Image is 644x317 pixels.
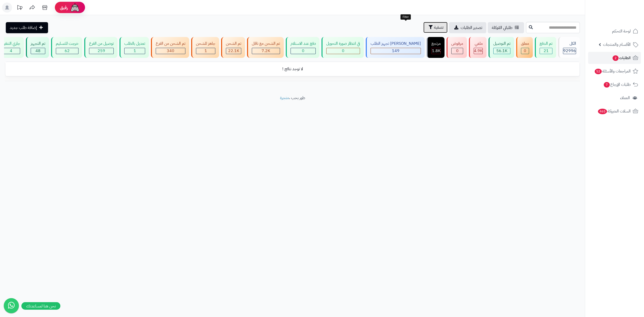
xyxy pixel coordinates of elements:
[588,105,641,117] a: السلات المتروكة465
[588,25,641,37] a: لوحة التحكم
[2,48,20,54] div: 4
[365,37,426,58] a: [PERSON_NAME] تجهيز الطلب 149
[432,48,440,54] span: 1.8K
[226,41,241,47] div: تم الشحن
[494,48,510,54] div: 56082
[392,48,399,54] span: 149
[493,41,510,47] div: تم التوصيل
[228,48,239,54] span: 22.1K
[302,48,304,54] span: 0
[610,14,639,24] img: logo-2.png
[496,48,507,54] span: 56.1K
[5,62,580,76] td: لا توجد نتائج !
[10,48,12,54] span: 4
[588,65,641,77] a: المراجعات والأسئلة52
[25,37,50,58] a: تم التجهيز 48
[540,41,552,47] div: تم الدفع
[521,48,529,54] div: 0
[451,41,463,47] div: مرفوض
[604,82,610,88] span: 7
[488,22,524,33] a: طلباتي المُوكلة
[31,48,45,54] div: 48
[31,41,45,47] div: تم التجهيز
[156,48,185,54] div: 340
[13,3,26,14] a: تحديثات المنصة
[320,37,365,58] a: في انتظار صورة التحويل 0
[524,48,526,54] span: 0
[488,37,515,58] a: تم التوصيل 56.1K
[557,37,581,58] a: الكل92996
[446,37,468,58] a: مرفوض 0
[89,48,113,54] div: 259
[196,48,215,54] div: 1
[468,37,488,58] a: ملغي 4.9K
[246,37,285,58] a: تم الشحن مع ناقل 7.2K
[285,37,320,58] a: دفع عند الاستلام 0
[252,41,280,47] div: تم الشحن مع ناقل
[432,48,440,54] div: 1765
[134,48,136,54] span: 1
[280,95,289,101] a: متجرة
[588,52,641,64] a: الطلبات2
[220,37,246,58] a: تم الشحن 22.1K
[563,48,576,54] span: 92996
[563,41,576,47] div: الكل
[603,81,631,88] span: طلبات الإرجاع
[2,41,20,47] div: جاري التنفيذ
[434,24,444,30] span: تصفية
[156,41,185,47] div: تم الشحن من الفرع
[167,48,174,54] span: 340
[431,41,441,47] div: مرتجع
[56,48,78,54] div: 62
[291,48,315,54] div: 0
[612,28,631,35] span: لوحة التحكم
[474,48,482,54] div: 4922
[326,41,360,47] div: في انتظار صورة التحويل
[461,25,482,31] span: تصدير الطلبات
[534,37,557,58] a: تم الدفع 21
[89,41,114,47] div: توصيل من الفرع
[515,37,534,58] a: معلق 0
[588,92,641,104] a: العملاء
[588,78,641,91] a: طلبات الإرجاع7
[449,22,486,33] a: تصدير الطلبات
[190,37,220,58] a: جاهز للشحن 1
[540,48,552,54] div: 21
[291,41,316,47] div: دفع عند الاستلام
[474,41,483,47] div: ملغي
[70,3,80,13] img: ai-face.png
[423,22,448,33] button: تصفية
[595,69,602,74] span: 52
[150,37,190,58] a: تم الشحن من الفرع 340
[98,48,105,54] span: 259
[342,48,344,54] span: 0
[65,48,70,54] span: 62
[252,48,280,54] div: 7223
[125,48,145,54] div: 1
[400,14,411,20] div: Filter
[118,37,150,58] a: تعديل بالطلب 1
[50,37,83,58] a: خرجت للتسليم 62
[6,22,48,33] a: إضافة طلب جديد
[597,108,631,115] span: السلات المتروكة
[327,48,360,54] div: 0
[56,41,78,47] div: خرجت للتسليم
[371,41,421,47] div: [PERSON_NAME] تجهيز الطلب
[426,37,446,58] a: مرتجع 1.8K
[613,55,619,61] span: 2
[620,94,630,101] span: العملاء
[124,41,145,47] div: تعديل بالطلب
[262,48,270,54] span: 7.2K
[83,37,118,58] a: توصيل من الفرع 259
[226,48,241,54] div: 22119
[10,25,37,31] span: إضافة طلب جديد
[196,41,215,47] div: جاهز للشحن
[492,25,512,31] span: طلباتي المُوكلة
[371,48,421,54] div: 149
[603,41,631,48] span: الأقسام والمنتجات
[60,5,68,11] span: رفيق
[594,68,631,75] span: المراجعات والأسئلة
[544,48,549,54] span: 21
[205,48,207,54] span: 1
[474,48,482,54] span: 4.9K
